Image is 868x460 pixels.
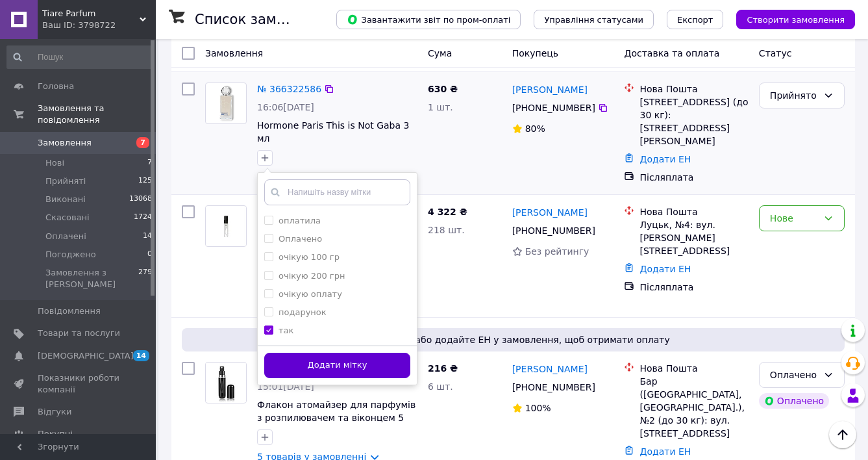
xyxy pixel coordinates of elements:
span: Замовлення та повідомлення [38,103,156,126]
span: 216 ₴ [428,363,458,374]
div: Оплачено [770,368,818,382]
span: 80% [525,123,545,134]
span: Доставка та оплата [624,48,719,58]
label: подарунок [279,307,327,317]
div: Прийнято [770,88,818,103]
span: Показники роботи компанії [38,372,120,396]
div: Ваш ID: 3798722 [42,19,156,31]
label: очікую 100 гр [279,252,340,262]
span: 14 [143,231,152,242]
input: Пошук [6,45,153,69]
span: 0 [147,249,152,261]
div: Нова Пошта [639,362,748,375]
span: 218 шт. [428,225,465,235]
div: Післяплата [639,171,748,184]
a: Флакон атомайзер для парфумів з розпилювачем та віконцем 5 мл, чорний [257,400,415,436]
span: Експорт [677,15,713,25]
span: Нові [45,157,64,169]
span: Погоджено [45,249,96,261]
div: Післяплата [639,281,748,294]
button: Експорт [667,10,724,29]
label: так [279,326,293,335]
div: [STREET_ADDRESS] (до 30 кг): [STREET_ADDRESS][PERSON_NAME] [639,96,748,147]
span: 15:01[DATE] [257,381,314,392]
span: Повідомлення [38,305,101,317]
span: 14 [133,350,149,361]
span: Оплачені [45,231,86,242]
div: Бар ([GEOGRAPHIC_DATA], [GEOGRAPHIC_DATA].), №2 (до 30 кг): вул. [STREET_ADDRESS] [639,375,748,440]
input: Напишіть назву мітки [264,179,410,205]
span: Головна [38,81,74,92]
div: Оплачено [759,393,829,409]
a: Додати ЕН [639,264,691,274]
span: 1724 [134,212,152,224]
a: Додати ЕН [639,154,691,164]
span: 7 [136,137,149,148]
span: [PHONE_NUMBER] [512,225,595,236]
button: Управління статусами [534,10,654,29]
span: 630 ₴ [428,84,458,94]
span: Без рейтингу [525,246,589,257]
span: Прийняті [45,175,86,187]
button: Завантажити звіт по пром-оплаті [336,10,521,29]
span: 13068 [129,194,152,205]
label: очікую 200 грн [279,271,345,281]
span: Створити замовлення [747,15,845,25]
span: 16:06[DATE] [257,102,314,112]
span: Покупець [512,48,558,58]
label: Оплачено [279,234,322,244]
a: Фото товару [205,83,247,124]
span: Замовлення [205,48,263,58]
span: Відгуки [38,406,71,418]
span: [PHONE_NUMBER] [512,103,595,113]
span: 4 322 ₴ [428,207,467,217]
span: 279 [138,267,152,290]
span: [PHONE_NUMBER] [512,382,595,392]
span: Cума [428,48,452,58]
span: Замовлення з [PERSON_NAME] [45,267,138,290]
img: Фото товару [206,83,246,123]
span: Завантажити звіт по пром-оплаті [347,14,510,25]
span: 1 шт. [428,102,453,112]
span: Покупці [38,428,73,440]
span: [DEMOGRAPHIC_DATA] [38,350,134,362]
div: Нова Пошта [639,205,748,218]
span: 100% [525,403,551,413]
span: Згенеруйте або додайте ЕН у замовлення, щоб отримати оплату [187,333,839,346]
span: Управління статусами [544,15,643,25]
a: Додати ЕН [639,446,691,457]
img: Фото товару [206,363,246,402]
span: Товари та послуги [38,327,120,339]
a: [PERSON_NAME] [512,83,588,96]
button: Додати мітку [264,353,410,378]
span: 125 [138,175,152,187]
label: очікую оплату [279,289,342,299]
span: Tiare Parfum [42,8,140,19]
span: Виконані [45,194,86,205]
button: Створити замовлення [736,10,855,29]
span: 6 шт. [428,381,453,392]
span: Статус [759,48,792,58]
img: Фото товару [206,207,246,246]
div: Нове [770,211,818,225]
label: оплатила [279,216,321,225]
a: Hormone Paris This is Not Gaba 3 мл [257,120,409,144]
span: Скасовані [45,212,90,224]
h1: Список замовлень [195,12,327,27]
a: Створити замовлення [723,14,855,24]
span: Замовлення [38,137,92,149]
a: [PERSON_NAME] [512,206,588,219]
a: Фото товару [205,362,247,403]
div: Нова Пошта [639,83,748,96]
button: Наверх [829,421,856,448]
div: Луцьк, №4: вул. [PERSON_NAME][STREET_ADDRESS] [639,218,748,257]
a: № 366322586 [257,84,321,94]
span: 7 [147,157,152,169]
a: [PERSON_NAME] [512,363,588,376]
a: Фото товару [205,205,247,247]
